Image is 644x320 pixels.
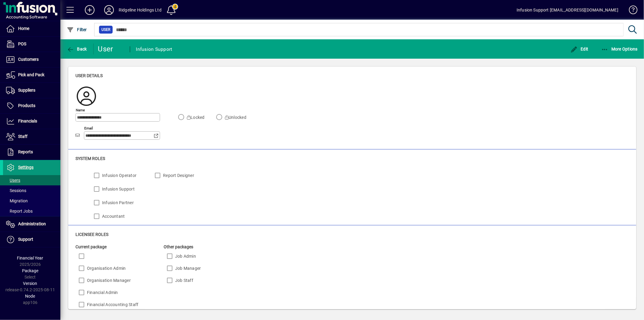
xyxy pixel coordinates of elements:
span: Licensee roles [75,232,108,237]
a: Reports [3,145,60,160]
a: Staff [3,129,60,144]
span: Customers [18,57,39,62]
a: Migration [3,196,60,206]
div: Ridgeline Holdings Ltd [119,5,162,15]
span: Reports [18,149,33,154]
a: Products [3,98,60,113]
button: Back [65,44,88,54]
mat-label: Email [84,126,93,130]
a: Suppliers [3,83,60,98]
span: Financial Year [17,256,43,260]
span: POS [18,41,26,46]
span: Filter [67,27,87,32]
a: Pick and Pack [3,67,60,83]
button: Profile [99,5,119,15]
span: Current package [75,244,107,249]
span: Administration [18,221,46,226]
span: Other packages [164,244,193,249]
button: More Options [600,44,639,54]
span: Suppliers [18,88,35,93]
span: System roles [75,156,105,161]
span: User details [75,73,103,78]
span: Home [18,26,29,31]
a: Financials [3,114,60,129]
span: Support [18,237,33,242]
button: Filter [65,24,88,35]
app-page-header-button: Back [60,44,94,54]
a: Administration [3,217,60,232]
a: Customers [3,52,60,67]
span: More Options [601,47,638,51]
span: Pick and Pack [18,72,44,77]
span: Products [18,103,35,108]
a: Sessions [3,185,60,196]
a: Knowledge Base [624,1,636,21]
div: User [98,44,124,54]
mat-label: Name [76,108,85,112]
div: Infusion Support [EMAIL_ADDRESS][DOMAIN_NAME] [517,5,618,15]
span: Back [67,47,87,51]
a: Home [3,21,60,36]
a: Users [3,175,60,185]
span: Edit [570,47,588,51]
div: Infusion Support [136,44,172,54]
span: Staff [18,134,27,139]
a: POS [3,37,60,52]
button: Edit [569,44,590,54]
span: User [101,27,110,33]
span: Users [6,178,20,183]
span: Report Jobs [6,209,33,214]
span: Migration [6,198,28,203]
span: Package [22,268,38,273]
span: Version [23,281,37,286]
span: Settings [18,165,34,170]
a: Support [3,232,60,247]
button: Add [80,5,99,15]
span: Node [25,294,35,299]
a: Report Jobs [3,206,60,216]
span: Sessions [6,188,26,193]
span: Financials [18,119,37,123]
